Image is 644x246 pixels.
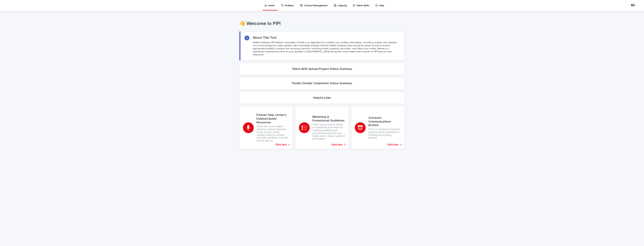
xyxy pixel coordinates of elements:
[256,125,289,142] p: Check this out for helpful reference material regarding Scope of Work (SoW), Ancillary Services &...
[295,106,349,149] a: Click here
[253,41,400,56] p: Netflix Dubbing's PIP (Partner Information Portal) is an application to maintain your facility's ...
[630,3,636,8] div: AG
[313,96,331,100] h2: Helpful Links
[312,123,345,140] p: These can be used to adhere to established parameters for receiving marketing and promotional sup...
[292,82,352,85] h2: Facility Details Completion Status Summary
[292,67,352,71] h2: Talent AOR Upload Project Status Summary
[331,143,343,146] p: Click here
[387,143,399,146] p: Click here
[239,21,405,27] h1: 👋 Welcome to PIP!
[351,106,405,149] a: Click here
[368,116,401,127] h3: Outreach Communications Archive
[312,115,345,122] h3: Marketing & Promotional Guidelines
[239,106,293,149] a: Click here
[368,128,401,139] p: This is a repository of previous announcements distributed to Dubbing and Scripting partners.
[275,143,287,146] p: Click here
[253,36,277,40] h2: About This Tool
[256,113,289,124] h3: Partner Help Center’s Dubbed Audio Resources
